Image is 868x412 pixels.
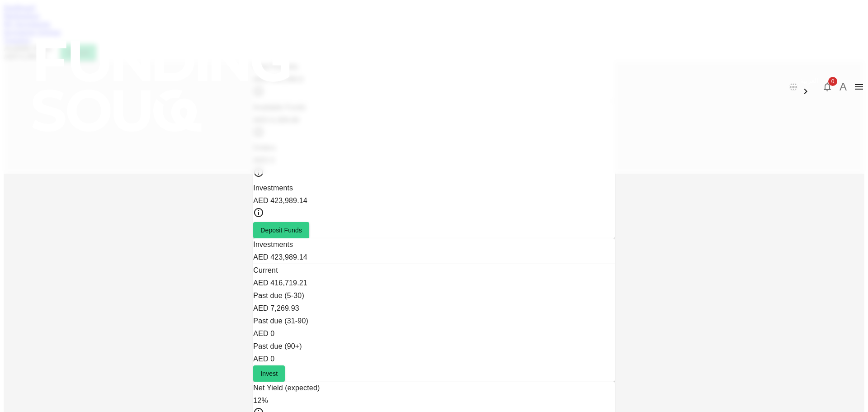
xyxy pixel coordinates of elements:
span: Past due (5-30) [253,292,304,299]
button: Deposit Funds [253,222,309,238]
span: العربية [800,77,818,84]
button: Invest [253,365,285,382]
span: Past due (31-90) [253,317,308,325]
span: 0 [828,77,837,86]
div: 12% [253,394,614,407]
div: AED 423,989.14 [253,194,614,207]
span: Investments [253,184,293,192]
div: AED 7,269.93 [253,302,614,315]
span: Current [253,266,278,274]
div: AED 0 [253,353,614,365]
button: A [836,80,850,94]
div: AED 0 [253,327,614,340]
button: 0 [818,78,836,96]
span: Past due (90+) [253,342,302,350]
div: AED 416,719.21 [253,277,614,289]
span: Net Yield (expected) [253,384,320,392]
span: Investments [253,241,293,248]
div: AED 423,989.14 [253,251,614,264]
